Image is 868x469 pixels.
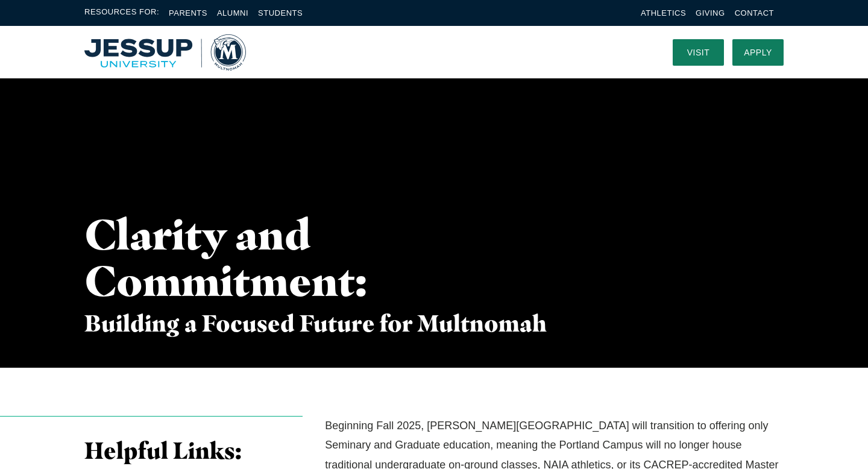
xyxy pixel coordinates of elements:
[673,39,724,66] a: Visit
[696,8,725,17] a: Giving
[217,8,248,17] a: Alumni
[84,310,550,338] h3: Building a Focused Future for Multnomah
[732,39,784,66] a: Apply
[84,437,303,465] h3: Helpful Links:
[84,34,246,71] img: Multnomah University Logo
[641,8,686,17] a: Athletics
[84,6,159,20] span: Resources For:
[735,8,774,17] a: Contact
[169,8,207,17] a: Parents
[84,34,246,71] a: Home
[258,8,303,17] a: Students
[84,211,363,304] h1: Clarity and Commitment:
